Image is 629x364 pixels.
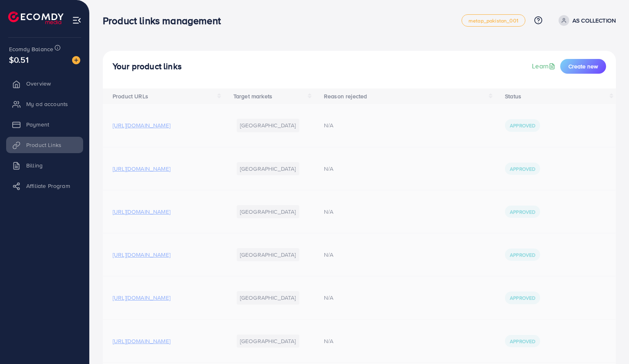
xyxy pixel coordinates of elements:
h4: Your product links [113,61,182,72]
p: AS COLLECTION [572,16,616,25]
a: Learn [532,61,557,71]
a: AS COLLECTION [555,15,616,26]
span: Ecomdy Balance [9,45,53,53]
button: Create new [560,59,606,74]
span: Create new [568,62,598,70]
img: image [72,56,80,64]
img: menu [72,16,81,25]
img: logo [8,11,63,24]
a: metap_pakistan_001 [462,14,525,27]
span: metap_pakistan_001 [468,18,518,23]
h3: Product links management [103,15,227,27]
span: $0.51 [9,54,29,66]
